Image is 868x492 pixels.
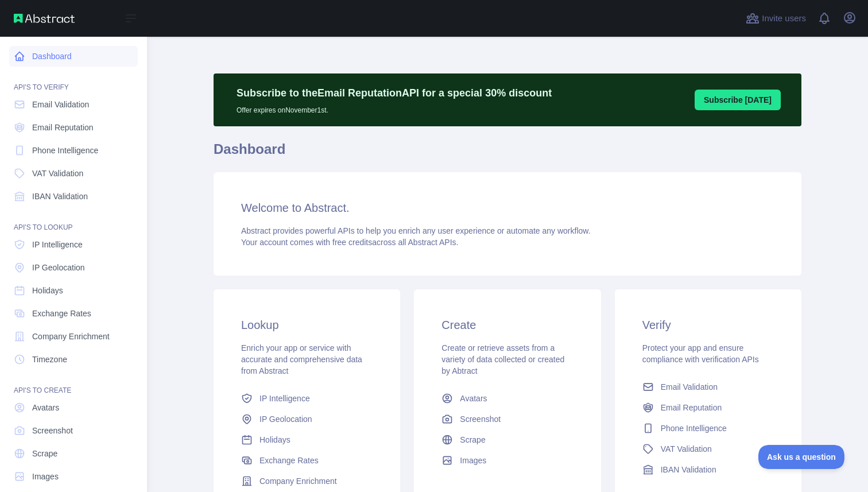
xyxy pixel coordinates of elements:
a: Company Enrichment [9,326,138,347]
span: Your account comes with across all Abstract APIs. [241,238,458,247]
a: Avatars [9,397,138,418]
a: Email Reputation [638,397,778,418]
h3: Create [441,317,573,333]
span: IP Geolocation [32,262,85,273]
span: IP Intelligence [259,393,310,404]
a: VAT Validation [638,439,778,459]
a: Company Enrichment [237,471,377,491]
a: Phone Intelligence [638,418,778,439]
span: Avatars [32,402,59,413]
span: free credits [332,238,372,247]
a: Email Validation [638,377,778,397]
span: Protect your app and ensure compliance with verification APIs [642,343,759,364]
iframe: Toggle Customer Support [758,445,845,469]
a: Email Validation [9,94,138,115]
span: Scrape [32,448,57,459]
span: Avatars [460,393,487,404]
span: Timezone [32,354,67,365]
a: IP Geolocation [9,257,138,278]
span: IP Intelligence [32,239,83,250]
a: IP Intelligence [9,234,138,255]
span: VAT Validation [32,168,83,179]
h1: Dashboard [214,140,801,168]
span: Company Enrichment [259,475,337,487]
a: Phone Intelligence [9,140,138,161]
span: Create or retrieve assets from a variety of data collected or created by Abtract [441,343,564,375]
span: Phone Intelligence [32,145,98,156]
a: Avatars [437,388,578,409]
a: Scrape [9,443,138,464]
div: API'S TO LOOKUP [9,209,138,232]
span: IBAN Validation [661,464,716,475]
span: Email Validation [32,99,89,110]
span: VAT Validation [661,443,712,455]
span: Phone Intelligence [661,423,727,434]
div: API'S TO CREATE [9,372,138,395]
a: VAT Validation [9,163,138,184]
a: IP Intelligence [237,388,377,409]
span: Images [460,455,486,466]
span: IP Geolocation [259,413,312,425]
span: Email Validation [661,381,718,393]
span: Email Reputation [32,122,94,133]
a: Screenshot [9,420,138,441]
a: Dashboard [9,46,138,67]
a: Exchange Rates [9,303,138,324]
a: Screenshot [437,409,578,429]
div: API'S TO VERIFY [9,69,138,92]
span: Screenshot [460,413,501,425]
span: Images [32,471,59,482]
span: Holidays [259,434,290,445]
a: Holidays [9,280,138,301]
span: Company Enrichment [32,331,110,342]
a: Holidays [237,429,377,450]
span: Exchange Rates [259,455,319,466]
a: IBAN Validation [638,459,778,480]
button: Invite users [743,9,808,28]
p: Subscribe to the Email Reputation API for a special 30 % discount [237,85,552,101]
span: IBAN Validation [32,191,88,202]
a: IP Geolocation [237,409,377,429]
a: IBAN Validation [9,186,138,207]
p: Offer expires on November 1st. [237,101,552,115]
a: Images [437,450,578,471]
span: Invite users [762,12,806,25]
span: Holidays [32,285,63,296]
span: Abstract provides powerful APIs to help you enrich any user experience or automate any workflow. [241,226,591,235]
span: Scrape [460,434,485,445]
a: Timezone [9,349,138,370]
a: Images [9,466,138,487]
span: Exchange Rates [32,308,91,319]
span: Email Reputation [661,402,722,413]
a: Email Reputation [9,117,138,138]
span: Enrich your app or service with accurate and comprehensive data from Abstract [241,343,362,375]
span: Screenshot [32,425,73,436]
button: Subscribe [DATE] [695,90,781,110]
a: Scrape [437,429,578,450]
h3: Welcome to Abstract. [241,200,774,216]
h3: Verify [642,317,774,333]
a: Exchange Rates [237,450,377,471]
h3: Lookup [241,317,373,333]
img: Abstract API [14,14,75,23]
